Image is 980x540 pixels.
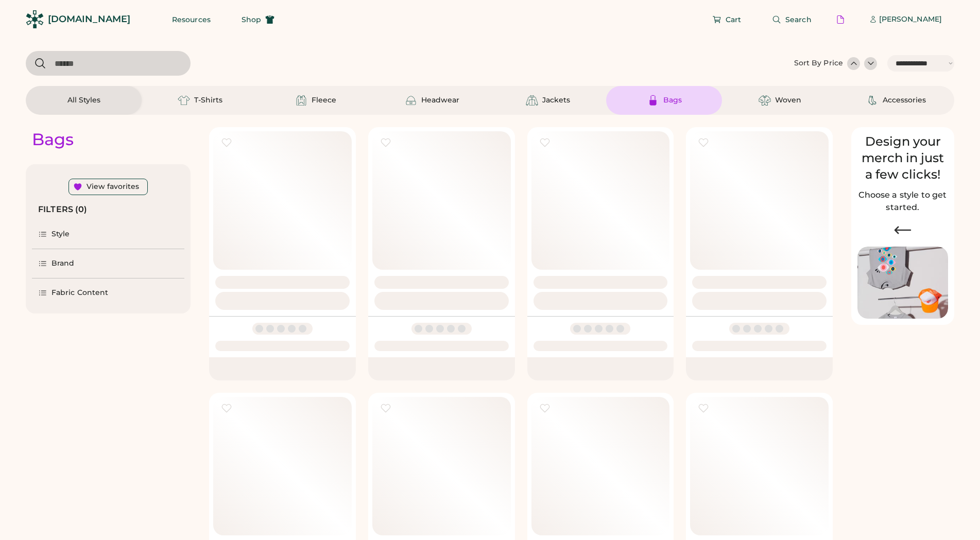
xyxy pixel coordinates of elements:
[857,133,948,183] div: Design your merch in just a few clicks!
[542,95,570,106] div: Jackets
[229,9,287,30] button: Shop
[312,95,336,106] div: Fleece
[32,129,74,150] div: Bags
[48,13,130,26] div: [DOMAIN_NAME]
[295,94,307,107] img: Fleece Icon
[51,229,70,239] div: Style
[405,94,417,107] img: Headwear Icon
[879,14,942,25] div: [PERSON_NAME]
[178,94,190,107] img: T-Shirts Icon
[857,247,948,319] img: Image of Lisa Congdon Eye Print on T-Shirt and Hat
[26,10,44,28] img: Rendered Logo - Screens
[38,203,88,216] div: FILTERS (0)
[87,182,139,192] div: View favorites
[67,95,100,106] div: All Styles
[421,95,459,106] div: Headwear
[160,9,223,30] button: Resources
[663,95,682,106] div: Bags
[647,94,659,107] img: Bags Icon
[775,95,801,106] div: Woven
[883,95,926,106] div: Accessories
[51,258,75,269] div: Brand
[51,288,108,298] div: Fabric Content
[760,9,824,30] button: Search
[526,94,538,107] img: Jackets Icon
[866,94,879,107] img: Accessories Icon
[785,16,812,23] span: Search
[759,94,771,107] img: Woven Icon
[726,16,741,23] span: Cart
[194,95,222,106] div: T-Shirts
[857,189,948,214] h2: Choose a style to get started.
[700,9,753,30] button: Cart
[242,16,261,23] span: Shop
[794,58,843,68] div: Sort By Price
